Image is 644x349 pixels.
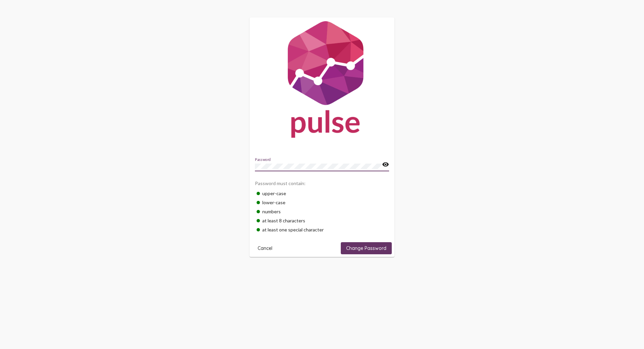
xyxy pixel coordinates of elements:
[255,177,389,189] div: Password must contain:
[341,242,392,254] button: Change Password
[255,216,389,225] div: at least 8 characters
[255,225,389,234] div: at least one special character
[252,242,278,254] button: Cancel
[250,17,394,144] img: Pulse For Good Logo
[255,207,389,216] div: numbers
[258,245,272,251] span: Cancel
[346,245,386,251] span: Change Password
[255,198,389,207] div: lower-case
[382,161,389,169] mat-icon: visibility
[255,189,389,198] div: upper-case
